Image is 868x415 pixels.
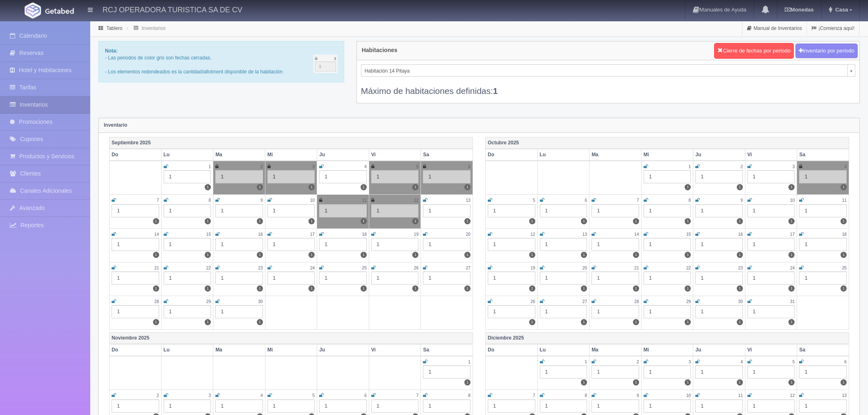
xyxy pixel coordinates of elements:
[423,271,471,285] div: 1
[265,149,317,161] th: Mi
[790,299,795,304] small: 31
[742,21,806,36] a: Manual de Inventarios
[308,218,315,224] label: 1
[319,170,367,183] div: 1
[154,232,159,237] small: 14
[797,344,849,356] th: Sa
[740,198,743,203] small: 9
[423,399,471,413] div: 1
[592,365,639,379] div: 1
[260,393,263,398] small: 4
[833,7,848,13] span: Casa
[362,266,366,270] small: 25
[799,271,847,285] div: 1
[258,299,263,304] small: 30
[267,170,315,183] div: 1
[205,319,211,325] label: 1
[737,252,743,258] label: 1
[414,266,418,270] small: 26
[537,344,589,356] th: Lu
[412,252,418,258] label: 1
[686,299,691,304] small: 29
[530,232,535,237] small: 12
[205,218,211,224] label: 1
[788,184,795,190] label: 1
[258,232,263,237] small: 16
[365,65,844,77] span: Habitación 14 Pitaya
[807,21,859,36] a: ¡Comienza aquí!
[695,271,743,285] div: 1
[423,365,471,379] div: 1
[423,170,471,183] div: 1
[371,238,419,251] div: 1
[582,266,587,270] small: 20
[110,137,473,149] th: Septiembre 2025
[581,319,587,325] label: 1
[205,252,211,258] label: 1
[695,170,743,183] div: 1
[260,198,263,203] small: 9
[319,204,367,217] div: 1
[258,266,263,270] small: 23
[423,238,471,251] div: 1
[267,271,315,285] div: 1
[693,149,745,161] th: Ju
[581,285,587,292] label: 1
[488,238,535,251] div: 1
[634,299,639,304] small: 28
[110,332,473,344] th: Noviembre 2025
[361,77,855,97] div: Máximo de habitaciones definidas:
[738,299,742,304] small: 30
[747,170,795,183] div: 1
[686,232,691,237] small: 15
[164,238,211,251] div: 1
[589,344,642,356] th: Ma
[747,365,795,379] div: 1
[740,360,743,364] small: 4
[592,271,639,285] div: 1
[745,344,797,356] th: Vi
[540,365,587,379] div: 1
[488,204,535,217] div: 1
[844,164,847,169] small: 4
[142,25,166,31] a: Inventarios
[364,393,367,398] small: 6
[634,232,639,237] small: 14
[634,266,639,270] small: 21
[738,232,742,237] small: 16
[737,319,743,325] label: 1
[844,360,847,364] small: 6
[581,218,587,224] label: 1
[695,305,743,318] div: 1
[215,204,263,217] div: 1
[714,43,794,59] button: Cierre de fechas por periodo
[361,285,367,292] label: 1
[412,184,418,190] label: 1
[793,164,795,169] small: 3
[693,344,745,356] th: Ju
[466,198,471,203] small: 13
[369,344,421,356] th: Vi
[540,399,587,413] div: 1
[486,149,538,161] th: Do
[164,170,211,183] div: 1
[493,86,498,96] b: 1
[488,399,535,413] div: 1
[644,271,691,285] div: 1
[205,285,211,292] label: 1
[737,184,743,190] label: 1
[362,232,366,237] small: 18
[589,149,642,161] th: Ma
[361,218,367,224] label: 1
[685,319,691,325] label: 1
[686,266,691,270] small: 22
[533,198,535,203] small: 5
[308,285,315,292] label: 1
[464,252,471,258] label: 1
[799,204,847,217] div: 1
[313,164,315,169] small: 3
[319,271,367,285] div: 1
[790,393,795,398] small: 12
[841,184,847,190] label: 1
[215,170,263,183] div: 1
